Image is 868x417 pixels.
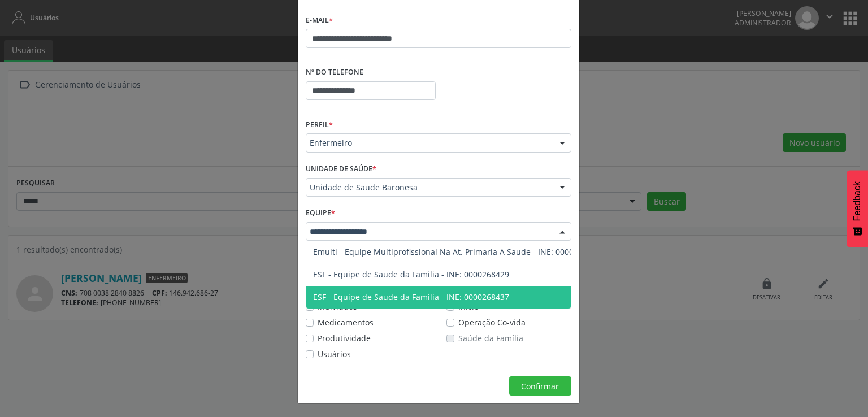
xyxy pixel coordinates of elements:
span: Feedback [852,181,862,221]
label: Usuários [318,348,351,360]
span: Emulti - Equipe Multiprofissional Na At. Primaria A Saude - INE: 0000268399 [313,246,601,257]
span: ESF - Equipe de Saude da Familia - INE: 0000268437 [313,292,509,302]
label: Equipe [306,205,335,222]
label: Medicamentos [318,316,374,328]
label: Produtividade [318,332,371,344]
label: Operação Co-vida [458,316,526,328]
label: Saúde da Família [458,332,523,344]
span: Unidade de Saude Baronesa [310,182,548,193]
label: Perfil [306,116,333,133]
span: Confirmar [521,381,559,392]
button: Confirmar [509,376,571,396]
label: Nº do Telefone [306,64,363,81]
span: ESF - Equipe de Saude da Familia - INE: 0000268429 [313,269,509,280]
label: Unidade de saúde [306,160,376,178]
button: Feedback - Mostrar pesquisa [847,170,868,247]
label: E-mail [306,12,333,29]
span: Enfermeiro [310,137,548,149]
